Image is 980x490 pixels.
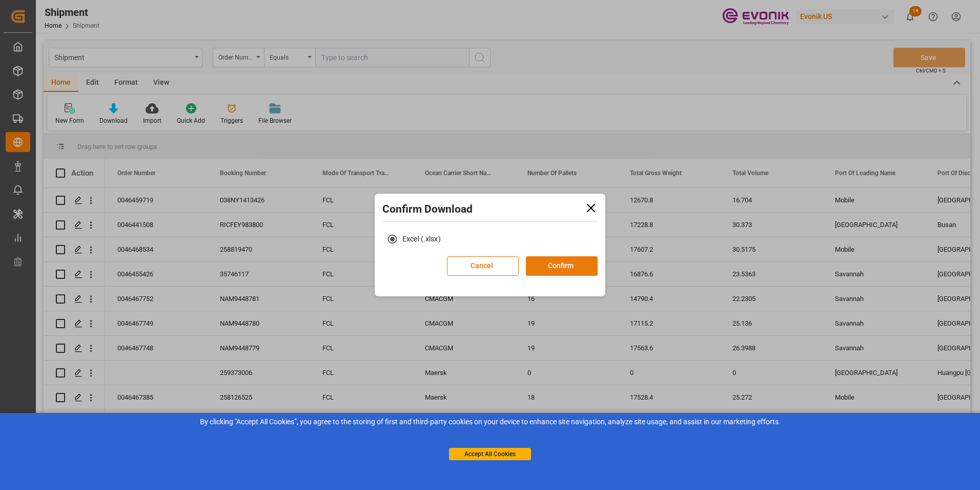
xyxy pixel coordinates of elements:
h2: Confirm Download [382,201,598,218]
button: Cancel [447,256,519,276]
div: By clicking "Accept All Cookies”, you agree to the storing of first and third-party cookies on yo... [7,417,973,427]
button: Accept All Cookies [449,448,531,460]
span: Excel (.xlsx) [402,234,441,244]
button: Confirm [526,256,598,276]
div: download_file [388,229,592,249]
